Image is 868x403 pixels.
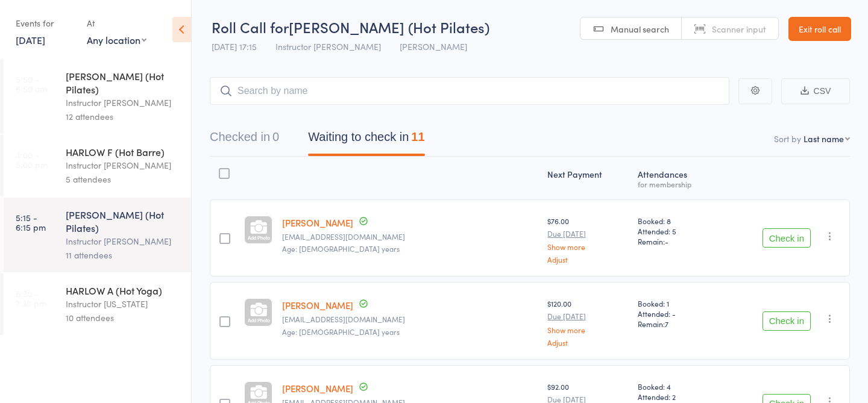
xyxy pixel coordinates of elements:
[16,150,48,169] time: 4:00 - 5:00 pm
[282,243,400,254] span: Age: [DEMOGRAPHIC_DATA] years
[547,216,627,263] div: $76.00
[87,33,146,46] div: Any location
[282,382,353,395] a: [PERSON_NAME]
[282,216,353,229] a: [PERSON_NAME]
[66,69,181,96] div: [PERSON_NAME] (Hot Pilates)
[16,289,46,308] time: 6:30 - 7:30 pm
[638,226,716,236] span: Attended: 5
[633,162,721,194] div: Atten­dances
[638,381,716,392] span: Booked: 4
[638,236,716,246] span: Remain:
[66,172,181,186] div: 5 attendees
[210,77,729,105] input: Search by name
[16,74,47,93] time: 5:50 - 6:50 am
[781,78,850,104] button: CSV
[212,40,257,52] span: [DATE] 17:15
[638,308,716,319] span: Attended: -
[66,208,181,234] div: [PERSON_NAME] (Hot Pilates)
[400,40,467,52] span: [PERSON_NAME]
[4,135,191,196] a: 4:00 -5:00 pmHARLOW F (Hot Barre)Instructor [PERSON_NAME]5 attendees
[16,13,75,33] div: Events for
[547,230,627,238] small: Due [DATE]
[4,198,191,272] a: 5:15 -6:15 pm[PERSON_NAME] (Hot Pilates)Instructor [PERSON_NAME]11 attendees
[638,180,716,188] div: for membership
[665,319,668,329] span: 7
[66,234,181,248] div: Instructor [PERSON_NAME]
[272,130,279,143] div: 0
[210,124,279,156] button: Checked in0
[282,233,538,241] small: Hayleyallen.96@gmail.com
[638,319,716,329] span: Remain:
[411,130,424,143] div: 11
[547,339,627,346] a: Adjust
[763,228,811,248] button: Check in
[611,23,669,35] span: Manual search
[66,297,181,311] div: Instructor [US_STATE]
[4,59,191,134] a: 5:50 -6:50 am[PERSON_NAME] (Hot Pilates)Instructor [PERSON_NAME]12 attendees
[547,243,627,251] a: Show more
[638,216,716,226] span: Booked: 8
[275,40,381,52] span: Instructor [PERSON_NAME]
[774,133,801,145] label: Sort by
[282,299,353,311] a: [PERSON_NAME]
[638,298,716,308] span: Booked: 1
[547,326,627,334] a: Show more
[4,273,191,335] a: 6:30 -7:30 pmHARLOW A (Hot Yoga)Instructor [US_STATE]10 attendees
[282,326,400,337] span: Age: [DEMOGRAPHIC_DATA] years
[547,255,627,263] a: Adjust
[804,133,844,145] div: Last name
[282,315,538,323] small: bkaty2023@gmail.com
[66,311,181,325] div: 10 attendees
[308,124,424,156] button: Waiting to check in11
[788,17,851,41] a: Exit roll call
[547,298,627,346] div: $120.00
[16,213,46,232] time: 5:15 - 6:15 pm
[763,311,811,331] button: Check in
[212,17,289,37] span: Roll Call for
[66,284,181,297] div: HARLOW A (Hot Yoga)
[665,236,668,246] span: -
[638,392,716,402] span: Attended: 2
[547,312,627,320] small: Due [DATE]
[87,13,146,33] div: At
[66,96,181,110] div: Instructor [PERSON_NAME]
[16,33,45,46] a: [DATE]
[66,158,181,172] div: Instructor [PERSON_NAME]
[66,145,181,158] div: HARLOW F (Hot Barre)
[66,248,181,262] div: 11 attendees
[542,162,632,194] div: Next Payment
[66,110,181,123] div: 12 attendees
[289,17,489,37] span: [PERSON_NAME] (Hot Pilates)
[712,23,766,35] span: Scanner input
